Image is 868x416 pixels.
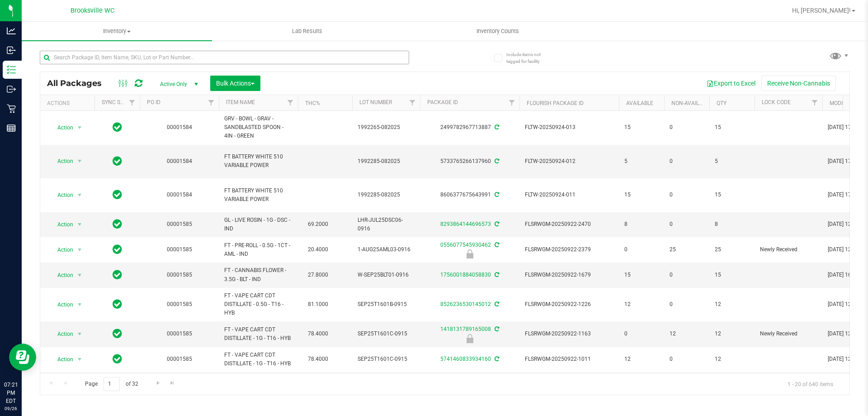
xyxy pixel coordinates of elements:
[624,191,659,199] span: 15
[4,381,18,405] p: 07:21 PM EDT
[40,51,409,64] input: Search Package ID, Item Name, SKU, Lot or Part Number...
[670,220,704,229] span: 0
[74,244,85,256] span: select
[525,220,613,229] span: FLSRWGM-20250922-2470
[440,221,491,227] a: 8293864144696573
[74,353,85,366] span: select
[305,100,320,106] a: THC%
[493,326,499,332] span: Sync from Compliance System
[7,46,16,55] inline-svg: Inbound
[224,292,292,318] span: FT - VAPE CART CDT DISTILLATE - 0.5G - T16 - HYB
[74,189,85,201] span: select
[113,155,122,167] span: In Sync
[167,124,192,130] a: 00001584
[358,330,415,338] span: SEP25T1601C-0915
[525,245,613,254] span: FLSRWGM-20250922-2379
[49,155,74,167] span: Action
[624,157,659,166] span: 5
[493,272,499,278] span: Sync from Compliance System
[212,22,402,41] a: Lab Results
[303,353,333,366] span: 78.4000
[624,355,659,363] span: 12
[167,191,192,198] a: 00001584
[151,377,165,389] a: Go to the next page
[493,124,499,130] span: Sync from Compliance System
[303,268,333,282] span: 27.8000
[670,300,704,309] span: 0
[125,95,140,110] a: Filter
[780,377,840,391] span: 1 - 20 of 640 items
[493,158,499,164] span: Sync from Compliance System
[47,100,91,106] div: Actions
[440,356,491,362] a: 5741460833934160
[113,218,122,230] span: In Sync
[77,377,146,391] span: Page of 32
[464,27,531,35] span: Inventory Counts
[7,85,16,94] inline-svg: Outbound
[74,121,85,134] span: select
[224,266,292,283] span: FT - CANNABIS FLOWER - 3.5G - BLT - IND
[505,95,519,110] a: Filter
[506,51,552,65] span: Include items not tagged for facility
[358,355,415,363] span: SEP25T1601C-0915
[22,22,212,41] a: Inventory
[762,99,791,105] a: Lock Code
[525,123,613,132] span: FLTW-20250924-013
[715,355,749,363] span: 12
[358,216,415,233] span: LHR-JUL25DSC06-0916
[49,328,74,340] span: Action
[49,218,74,231] span: Action
[74,269,85,282] span: select
[216,80,255,87] span: Bulk Actions
[49,269,74,282] span: Action
[358,191,415,199] span: 1992285-082025
[525,191,613,199] span: FLTW-20250924-011
[224,153,292,170] span: FT BATTERY WHITE 510 VARIABLE POWER
[224,351,292,368] span: FT - VAPE CART CDT DISTILLATE - 1G - T16 - HYB
[358,123,415,132] span: 1992265-082025
[493,191,499,198] span: Sync from Compliance System
[71,7,114,14] span: Brooksville WC
[493,356,499,362] span: Sync from Compliance System
[760,330,817,338] span: Newly Received
[715,300,749,309] span: 12
[303,243,333,256] span: 20.4000
[74,328,85,340] span: select
[224,186,292,204] span: FT BATTERY WHITE 510 VARIABLE POWER
[670,245,704,254] span: 25
[113,243,122,256] span: In Sync
[7,65,16,74] inline-svg: Inventory
[9,344,36,371] iframe: Resource center
[283,95,298,110] a: Filter
[7,26,16,35] inline-svg: Analytics
[525,300,613,309] span: FLSRWGM-20250922-1226
[113,327,122,340] span: In Sync
[670,157,704,166] span: 0
[226,99,255,105] a: Item Name
[49,353,74,366] span: Action
[74,155,85,167] span: select
[49,244,74,256] span: Action
[402,22,593,41] a: Inventory Counts
[167,330,192,337] a: 00001585
[113,121,122,134] span: In Sync
[624,220,659,229] span: 8
[7,124,16,133] inline-svg: Reports
[167,301,192,307] a: 00001585
[525,330,613,338] span: FLSRWGM-20250922-1163
[670,271,704,279] span: 0
[74,298,85,311] span: select
[359,99,392,105] a: Lot Number
[113,353,122,365] span: In Sync
[280,27,335,35] span: Lab Results
[419,334,521,343] div: Newly Received
[440,326,491,332] a: 1418131789165008
[525,271,613,279] span: FLSRWGM-20250922-1679
[167,272,192,278] a: 00001585
[671,100,712,106] a: Non-Available
[224,241,292,258] span: FT - PRE-ROLL - 0.5G - 1CT - AML - IND
[358,245,415,254] span: 1-AUG25AML03-0916
[701,76,761,91] button: Export to Excel
[419,191,521,199] div: 8606377675643991
[427,99,458,105] a: Package ID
